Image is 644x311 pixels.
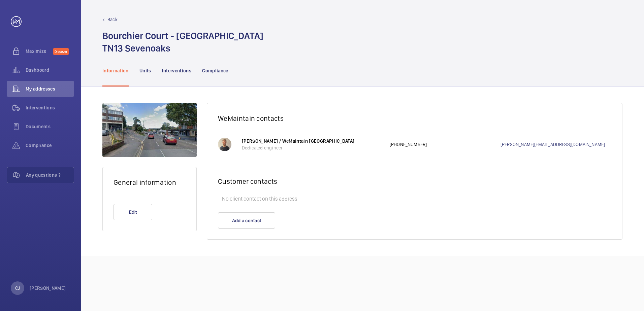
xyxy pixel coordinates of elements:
span: My addresses [26,85,74,92]
span: Documents [26,123,74,130]
p: CJ [15,285,20,291]
p: Units [139,67,151,74]
p: Dedicated engineer [242,144,383,151]
a: [PERSON_NAME][EMAIL_ADDRESS][DOMAIN_NAME] [501,141,611,148]
span: Dashboard [26,67,74,73]
p: Interventions [162,67,192,74]
p: No client contact on this address [218,192,611,206]
span: Interventions [26,104,74,111]
span: Compliance [26,142,74,149]
h2: Customer contacts [218,177,611,185]
h2: WeMaintain contacts [218,114,611,123]
button: Edit [114,204,152,220]
button: Add a contact [218,212,275,229]
span: Maximize [26,48,53,55]
p: Back [107,16,118,23]
span: Discover [53,48,69,55]
p: [PERSON_NAME] [30,285,66,291]
span: Any questions ? [26,172,74,178]
p: Information [102,67,129,74]
p: Compliance [202,67,228,74]
h2: General information [114,178,186,186]
p: [PHONE_NUMBER] [390,141,501,148]
h1: Bourchier Court - [GEOGRAPHIC_DATA] TN13 Sevenoaks [102,30,263,55]
p: [PERSON_NAME] / WeMaintain [GEOGRAPHIC_DATA] [242,138,383,144]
